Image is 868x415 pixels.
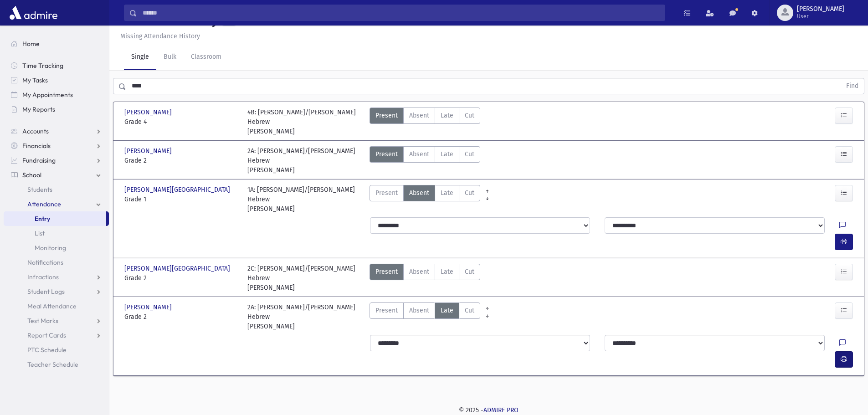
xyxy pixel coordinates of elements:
a: Attendance [4,197,109,211]
span: Grade 4 [124,117,238,127]
span: Present [375,188,398,198]
span: Cut [465,188,474,198]
span: Absent [409,149,429,159]
span: Grade 2 [124,273,238,283]
img: AdmirePro [7,4,60,22]
span: Infractions [27,273,59,281]
span: Present [375,267,398,277]
span: PTC Schedule [27,346,67,354]
span: My Appointments [22,91,73,99]
span: Absent [409,267,429,277]
a: List [4,226,109,241]
button: Find [841,78,864,94]
span: Student Logs [27,287,65,296]
span: [PERSON_NAME] [797,5,844,13]
span: My Reports [22,105,55,113]
span: [PERSON_NAME][GEOGRAPHIC_DATA] [124,185,232,195]
div: AttTypes [370,302,480,331]
span: Late [441,111,453,120]
span: [PERSON_NAME] [124,108,174,117]
span: Grade 2 [124,312,238,322]
span: Report Cards [27,331,66,339]
a: Financials [4,138,109,153]
a: Time Tracking [4,58,109,73]
span: Attendance [27,200,61,208]
span: Absent [409,306,429,315]
a: Test Marks [4,313,109,328]
a: Infractions [4,270,109,284]
a: Bulk [156,45,184,70]
span: Teacher Schedule [27,360,78,369]
a: School [4,168,109,182]
span: Absent [409,111,429,120]
span: Absent [409,188,429,198]
span: Late [441,306,453,315]
span: Time Tracking [22,61,63,70]
span: Late [441,188,453,198]
div: 2A: [PERSON_NAME]/[PERSON_NAME] Hebrew [PERSON_NAME] [247,146,361,175]
span: User [797,13,844,20]
a: Monitoring [4,241,109,255]
span: Home [22,40,40,48]
span: Late [441,149,453,159]
input: Search [137,5,665,21]
div: AttTypes [370,108,480,136]
u: Missing Attendance History [120,32,200,40]
span: School [22,171,41,179]
a: Single [124,45,156,70]
a: Student Logs [4,284,109,299]
a: My Tasks [4,73,109,87]
span: Accounts [22,127,49,135]
span: Students [27,185,52,194]
div: 4B: [PERSON_NAME]/[PERSON_NAME] Hebrew [PERSON_NAME] [247,108,361,136]
a: Missing Attendance History [117,32,200,40]
span: Grade 2 [124,156,238,165]
span: Present [375,111,398,120]
a: Report Cards [4,328,109,343]
div: AttTypes [370,146,480,175]
span: Late [441,267,453,277]
a: Home [4,36,109,51]
span: Test Marks [27,317,58,325]
div: AttTypes [370,264,480,292]
span: Present [375,149,398,159]
div: © 2025 - [124,405,853,415]
span: Monitoring [35,244,66,252]
span: Meal Attendance [27,302,77,310]
a: Entry [4,211,106,226]
span: Cut [465,111,474,120]
a: Accounts [4,124,109,138]
span: My Tasks [22,76,48,84]
a: Meal Attendance [4,299,109,313]
div: 1A: [PERSON_NAME]/[PERSON_NAME] Hebrew [PERSON_NAME] [247,185,361,214]
span: [PERSON_NAME][GEOGRAPHIC_DATA] [124,264,232,273]
span: Present [375,306,398,315]
div: AttTypes [370,185,480,214]
div: 2C: [PERSON_NAME]/[PERSON_NAME] Hebrew [PERSON_NAME] [247,264,361,292]
span: Cut [465,306,474,315]
span: Cut [465,267,474,277]
a: Teacher Schedule [4,357,109,372]
span: [PERSON_NAME] [124,302,174,312]
span: List [35,229,45,237]
a: Notifications [4,255,109,270]
a: Classroom [184,45,229,70]
a: My Appointments [4,87,109,102]
div: 2A: [PERSON_NAME]/[PERSON_NAME] Hebrew [PERSON_NAME] [247,302,361,331]
a: Fundraising [4,153,109,168]
span: [PERSON_NAME] [124,146,174,156]
span: Grade 1 [124,195,238,204]
a: My Reports [4,102,109,117]
span: Fundraising [22,156,56,164]
a: PTC Schedule [4,343,109,357]
span: Entry [35,215,50,223]
span: Cut [465,149,474,159]
span: Financials [22,142,51,150]
a: Students [4,182,109,197]
span: Notifications [27,258,63,266]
